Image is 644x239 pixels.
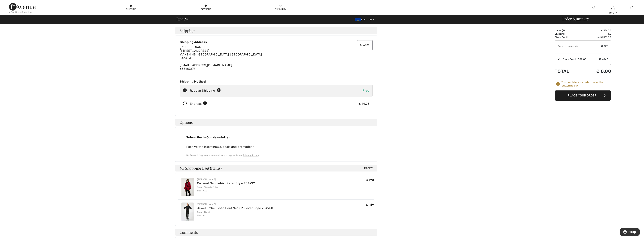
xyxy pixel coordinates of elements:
[200,8,211,11] div: Payment
[630,5,633,10] img: My Bag
[592,5,596,10] img: search the website
[186,136,230,139] span: Subscribe to Our Newsletter
[180,45,205,49] span: [PERSON_NAME]
[611,6,614,9] a: Sign In
[555,41,601,52] input: Promo code
[557,17,642,21] div: Order Summary
[366,203,374,206] span: € 169
[175,165,377,171] h4: My Shopping Bag
[357,40,373,50] button: Change
[622,5,641,10] a: 2
[9,3,36,11] img: 1ère Avenue
[275,8,286,11] div: Summary
[197,210,273,217] div: Color: Black Size: XL
[209,165,211,170] span: 2
[582,32,611,36] td: Free
[555,58,560,61] div: ✔
[555,65,582,78] td: Total
[620,228,640,237] iframe: Opens a widget where you can find more information
[582,65,611,78] td: € 0.00
[208,165,221,171] span: ( Items)
[601,36,611,39] span: € 359.00
[197,178,255,181] div: [PERSON_NAME]
[563,29,564,32] span: 2
[582,29,611,32] td: € 359.00
[186,145,373,149] div: Receive the latest news, deals and promotions
[363,89,369,92] span: Free
[175,119,377,126] h4: Options
[555,29,582,32] td: Items ( )
[243,154,259,157] a: Privacy Policy
[180,45,373,71] div: [EMAIL_ADDRESS][DOMAIN_NAME] 653187278
[561,81,611,87] div: To complete your order, press the button below.
[190,88,221,93] div: Regular Shipping
[186,154,373,157] div: By Subscribing to our Newsletter, you agree to our .
[604,11,622,15] div: gerthy
[582,36,611,39] td: used
[181,203,194,221] img: Jewel Embellished Boat Neck Pullover Style 254950
[175,229,377,236] h4: Comments
[197,181,255,185] a: Collared Geometric Blazer Style 254992
[555,32,582,36] td: Shipping
[180,80,373,83] div: Shipping Method
[180,49,262,60] span: [STREET_ADDRESS] VIANEN NB, [GEOGRAPHIC_DATA], [GEOGRAPHIC_DATA] 5434LA
[560,58,598,61] div: Store Credit: 380.00
[611,5,614,10] img: My Info
[176,17,188,21] span: Review
[180,29,195,33] span: Shipping
[9,11,32,14] div: < Continue Shopping
[555,90,611,101] button: Place Your Order
[601,45,608,48] span: Apply
[181,178,194,196] img: Collared Geometric Blazer Style 254992
[180,40,373,44] div: Shipping Address
[635,6,636,9] span: 2
[125,8,137,11] div: Shipping
[555,36,582,39] td: Store Credit
[355,18,361,21] img: Euro
[197,203,273,206] div: [PERSON_NAME]
[364,166,373,170] span: Modify
[359,102,369,106] div: € 14.95
[197,186,255,192] div: Color: Tomato/black Size: XXL
[369,18,374,21] span: EN
[355,18,367,21] span: EUR
[366,178,374,182] span: € 190
[197,206,273,210] a: Jewel Embellished Boat Neck Pullover Style 254950
[598,58,608,61] span: Remove
[190,102,207,106] div: Express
